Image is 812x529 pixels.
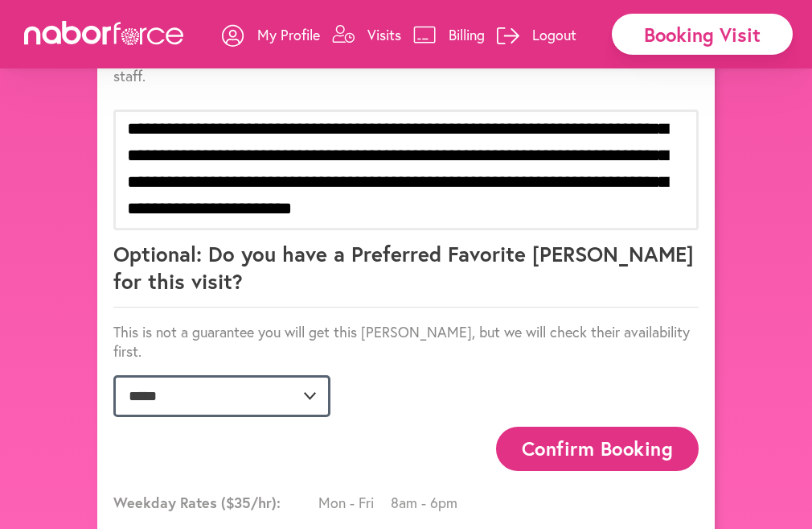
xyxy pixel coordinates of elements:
p: My Profile [257,25,320,44]
a: Billing [413,10,485,59]
p: Billing [449,25,485,44]
p: Visits [367,25,401,44]
p: Logout [532,25,576,44]
p: Optional: Do you have a Preferred Favorite [PERSON_NAME] for this visit? [113,240,699,308]
a: Visits [332,10,401,59]
div: Booking Visit [612,14,793,55]
a: My Profile [222,10,320,59]
span: ($ 35 /hr): [221,493,281,512]
button: Confirm Booking [496,427,699,471]
a: Logout [497,10,576,59]
span: Mon - Fri [318,493,391,512]
span: Weekday Rates [113,493,314,512]
span: 8am - 6pm [391,493,463,512]
p: This is not a guarantee you will get this [PERSON_NAME], but we will check their availability first. [113,322,699,361]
